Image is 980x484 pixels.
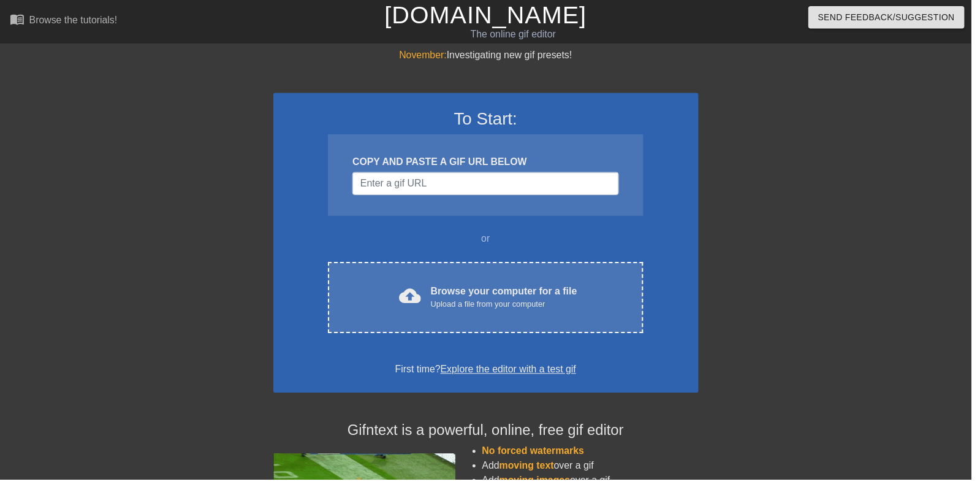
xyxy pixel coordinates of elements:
[292,366,689,380] div: First time?
[308,234,673,248] div: or
[487,463,705,477] li: Add over a gif
[276,426,705,444] h4: Gifntext is a powerful, online, free gif editor
[355,156,624,171] div: COPY AND PASTE A GIF URL BELOW
[444,367,581,378] a: Explore the editor with a test gif
[333,28,703,42] div: The online gif editor
[826,10,963,25] span: Send Feedback/Suggestion
[355,174,624,197] input: Username
[10,12,118,31] a: Browse the tutorials!
[816,6,973,29] button: Send Feedback/Suggestion
[487,450,590,460] span: No forced watermarks
[10,12,25,26] span: menu_book
[29,15,118,25] div: Browse the tutorials!
[435,286,582,313] div: Browse your computer for a file
[276,48,705,63] div: Investigating new gif presets!
[435,301,582,313] div: Upload a file from your computer
[388,1,592,28] a: [DOMAIN_NAME]
[403,288,425,310] span: cloud_upload
[403,50,450,61] span: November:
[292,110,689,131] h3: To Start:
[504,464,559,475] span: moving text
